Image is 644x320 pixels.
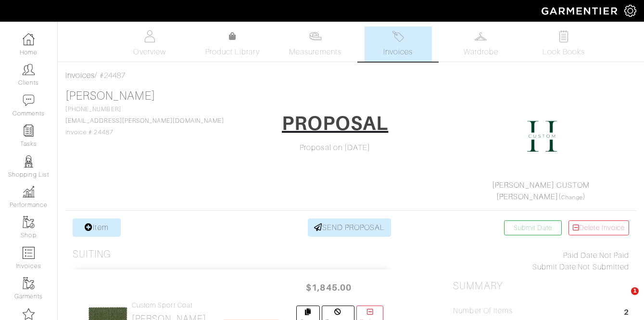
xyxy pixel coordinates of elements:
[532,263,578,271] span: Submit Date:
[23,247,35,259] img: orders-icon-0abe47150d42831381b5fb84f609e132dff9fe21cb692f30cb5eec754e2cba89.png
[23,94,35,106] img: comment-icon-a0a6a9ef722e966f86d9cbdc48e553b5cf19dbc54f86b18d962a5391bc8f6eb6.png
[23,216,35,228] img: garments-icon-b7da505a4dc4fd61783c78ac3ca0ef83fa9d6f193b1c9dc38574b1d14d53ca28.png
[624,5,636,17] img: gear-icon-white-bd11855cb880d31180b6d7d6211b90ccbf57a29d726f0c71d8c61bd08dd39cc2.png
[281,26,349,62] a: Measurements
[65,71,95,80] a: Invoices
[23,155,35,167] img: stylists-icon-eb353228a002819b7ec25b43dbf5f0378dd9e0616d9560372ff212230b889e62.png
[557,30,569,42] img: todo-9ac3debb85659649dc8f770b8b6100bb5dab4b48dedcbae339e5042a72dfd3cc.svg
[631,287,639,295] span: 1
[543,46,585,58] span: Look Books
[23,308,35,320] img: companies-icon-14a0f246c7e91f24465de634b560f0151b0cc5c9ce11af5fac52e6d7d6371812.png
[205,46,260,58] span: Product Library
[537,2,624,19] img: garmentier-logo-header-white-b43fb05a5012e4ada735d5af1a66efaba907eab6374d6393d1fbf88cb4ef424d.png
[289,46,341,58] span: Measurements
[65,106,224,136] span: [PHONE_NUMBER] Invoice # 24487
[276,108,394,142] a: PROPOSAL
[568,220,629,235] a: Delete Invoice
[624,307,629,320] span: 2
[132,301,206,309] h4: Custom Sport Coat
[504,220,562,235] a: Submit Date
[23,125,35,137] img: reminder-icon-8004d30b9f0a5d33ae49ab947aed9ed385cf756f9e5892f1edd6e32f2345188e.png
[611,287,634,310] iframe: Intercom live chat
[73,218,121,237] a: Item
[365,26,432,62] a: Invoices
[457,179,625,203] div: ( )
[563,251,599,260] span: Paid Date:
[453,250,629,273] div: Not Paid Not Submitted
[475,30,487,42] img: wardrobe-487a4870c1b7c33e795ec22d11cfc2ed9d08956e64fb3008fe2437562e282088.svg
[492,181,590,190] a: [PERSON_NAME] CUSTOM
[383,46,413,58] span: Invoices
[23,186,35,198] img: graph-8b7af3c665d003b59727f371ae50e7771705bf0c487971e6e97d053d13c5068d.png
[453,280,629,292] h2: Summary
[65,90,155,102] a: [PERSON_NAME]
[464,46,498,58] span: Wardrobe
[447,26,515,62] a: Wardrobe
[144,30,156,42] img: basicinfo-40fd8af6dae0f16599ec9e87c0ef1c0a1fdea2edbe929e3d69a839185d80c458.svg
[282,112,388,135] h1: PROPOSAL
[530,26,597,62] a: Look Books
[23,277,35,289] img: garments-icon-b7da505a4dc4fd61783c78ac3ca0ef83fa9d6f193b1c9dc38574b1d14d53ca28.png
[116,26,183,62] a: Overview
[23,64,35,76] img: clients-icon-6bae9207a08558b7cb47a8932f037763ab4055f8c8b6bfacd5dc20c3e0201464.png
[199,31,266,58] a: Product Library
[300,277,358,298] span: $1,845.00
[308,218,391,237] a: SEND PROPOSAL
[518,112,566,160] img: Xu4pDjgfsNsX2exS7cacv7QJ.png
[73,248,111,260] h3: Suiting
[496,192,559,201] a: [PERSON_NAME]
[133,46,165,58] span: Overview
[247,142,423,154] div: Proposal on [DATE]
[23,33,35,45] img: dashboard-icon-dbcd8f5a0b271acd01030246c82b418ddd0df26cd7fceb0bd07c9910d44c42f6.png
[392,30,404,42] img: orders-27d20c2124de7fd6de4e0e44c1d41de31381a507db9b33961299e4e07d508b8c.svg
[65,117,224,124] a: [EMAIL_ADDRESS][PERSON_NAME][DOMAIN_NAME]
[453,307,513,316] h5: Number of Items
[309,30,321,42] img: measurements-466bbee1fd09ba9460f595b01e5d73f9e2bff037440d3c8f018324cb6cdf7a4a.svg
[65,70,636,81] div: / #24487
[561,194,582,200] a: Change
